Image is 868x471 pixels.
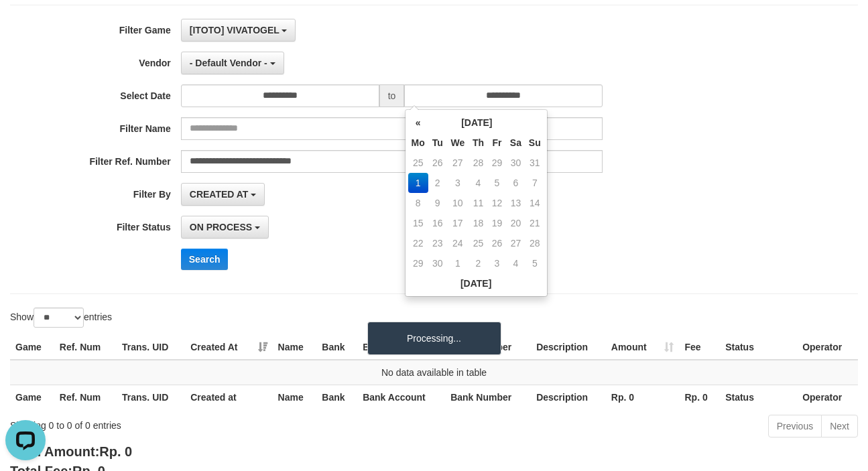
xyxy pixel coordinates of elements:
[606,385,680,409] th: Rp. 0
[408,213,428,233] td: 15
[447,193,469,213] td: 10
[428,133,447,153] th: Tu
[185,385,272,409] th: Created at
[506,213,525,233] td: 20
[190,222,252,232] span: ON PROCESS
[408,173,428,193] td: 1
[316,385,357,409] th: Bank
[447,133,469,153] th: We
[447,173,469,193] td: 3
[428,193,447,213] td: 9
[525,153,544,173] td: 31
[117,385,185,409] th: Trans. UID
[428,213,447,233] td: 16
[428,253,447,273] td: 30
[10,413,352,432] div: Showing 0 to 0 of 0 entries
[488,153,506,173] td: 29
[447,153,469,173] td: 27
[469,253,488,273] td: 2
[181,19,296,42] button: [ITOTO] VIVATOGEL
[469,153,488,173] td: 28
[720,385,797,409] th: Status
[379,84,405,107] span: to
[679,335,720,360] th: Fee
[679,385,720,409] th: Rp. 0
[797,385,858,409] th: Operator
[525,173,544,193] td: 7
[821,415,858,438] a: Next
[720,335,797,360] th: Status
[408,253,428,273] td: 29
[357,385,445,409] th: Bank Account
[506,253,525,273] td: 4
[357,335,445,360] th: Bank Account
[525,233,544,253] td: 28
[10,385,54,409] th: Game
[10,360,858,385] td: No data available in table
[428,113,525,133] th: [DATE]
[447,253,469,273] td: 1
[408,153,428,173] td: 25
[181,183,265,206] button: CREATED AT
[525,253,544,273] td: 5
[190,25,280,36] span: [ITOTO] VIVATOGEL
[531,335,606,360] th: Description
[525,133,544,153] th: Su
[506,173,525,193] td: 6
[469,213,488,233] td: 18
[488,253,506,273] td: 3
[117,335,185,360] th: Trans. UID
[768,415,822,438] a: Previous
[5,5,46,46] button: Open LiveChat chat widget
[506,193,525,213] td: 13
[445,385,531,409] th: Bank Number
[181,52,284,74] button: - Default Vendor -
[10,308,112,328] label: Show entries
[367,322,501,355] div: Processing...
[428,233,447,253] td: 23
[190,58,267,68] span: - Default Vendor -
[428,173,447,193] td: 2
[181,216,269,239] button: ON PROCESS
[488,133,506,153] th: Fr
[488,233,506,253] td: 26
[99,444,132,459] span: Rp. 0
[506,233,525,253] td: 27
[469,173,488,193] td: 4
[797,335,858,360] th: Operator
[34,308,84,328] select: Showentries
[10,444,132,459] b: Total Amount:
[447,233,469,253] td: 24
[488,173,506,193] td: 5
[316,335,357,360] th: Bank
[506,153,525,173] td: 30
[408,133,428,153] th: Mo
[428,153,447,173] td: 26
[447,213,469,233] td: 17
[525,193,544,213] td: 14
[181,249,229,270] button: Search
[488,193,506,213] td: 12
[606,335,680,360] th: Amount: activate to sort column ascending
[408,273,544,293] th: [DATE]
[54,335,117,360] th: Ref. Num
[185,335,272,360] th: Created At: activate to sort column ascending
[469,233,488,253] td: 25
[54,385,117,409] th: Ref. Num
[273,335,317,360] th: Name
[10,335,54,360] th: Game
[531,385,606,409] th: Description
[506,133,525,153] th: Sa
[273,385,317,409] th: Name
[408,193,428,213] td: 8
[469,193,488,213] td: 11
[525,213,544,233] td: 21
[408,233,428,253] td: 22
[408,113,428,133] th: «
[488,213,506,233] td: 19
[469,133,488,153] th: Th
[190,189,249,200] span: CREATED AT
